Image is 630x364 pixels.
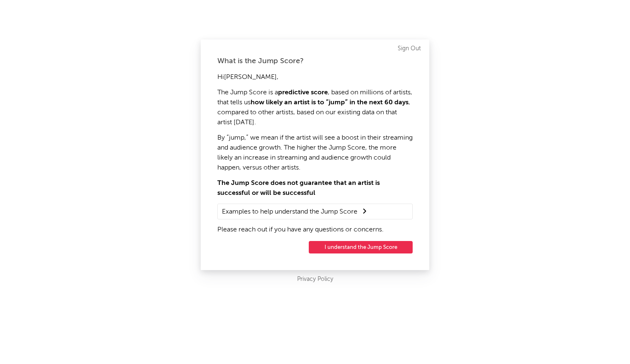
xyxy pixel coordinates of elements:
p: The Jump Score is a , based on millions of artists, that tells us , compared to other artists, ba... [217,88,413,128]
button: I understand the Jump Score [309,241,413,253]
p: Hi [PERSON_NAME] , [217,72,413,82]
div: What is the Jump Score? [217,56,413,66]
strong: how likely an artist is to “jump” in the next 60 days [251,99,409,106]
a: Sign Out [398,44,421,54]
a: Privacy Policy [297,274,333,285]
strong: predictive score [278,89,328,96]
summary: Examples to help understand the Jump Score [222,206,408,217]
p: Please reach out if you have any questions or concerns. [217,225,413,235]
p: By “jump,” we mean if the artist will see a boost in their streaming and audience growth. The hig... [217,133,413,173]
strong: The Jump Score does not guarantee that an artist is successful or will be successful [217,180,380,197]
